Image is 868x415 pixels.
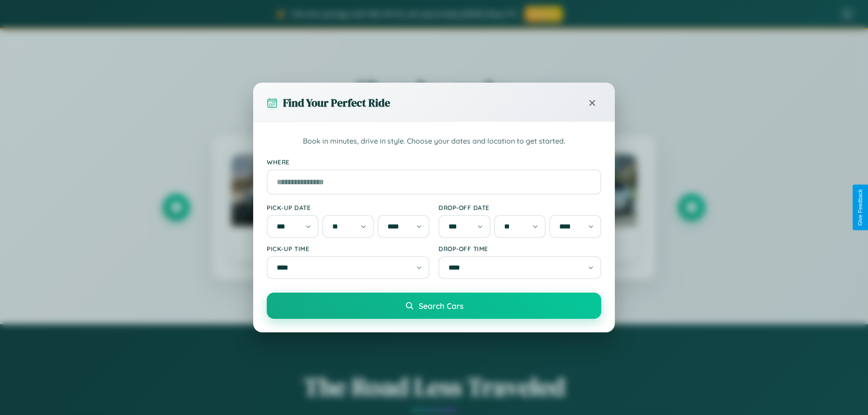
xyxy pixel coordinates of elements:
label: Where [267,158,601,166]
label: Pick-up Time [267,245,429,252]
span: Search Cars [419,301,463,311]
label: Drop-off Date [439,204,601,211]
label: Pick-up Date [267,204,429,211]
h3: Find Your Perfect Ride [283,95,390,110]
label: Drop-off Time [439,245,601,252]
button: Search Cars [267,293,601,319]
p: Book in minutes, drive in style. Choose your dates and location to get started. [267,135,601,147]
